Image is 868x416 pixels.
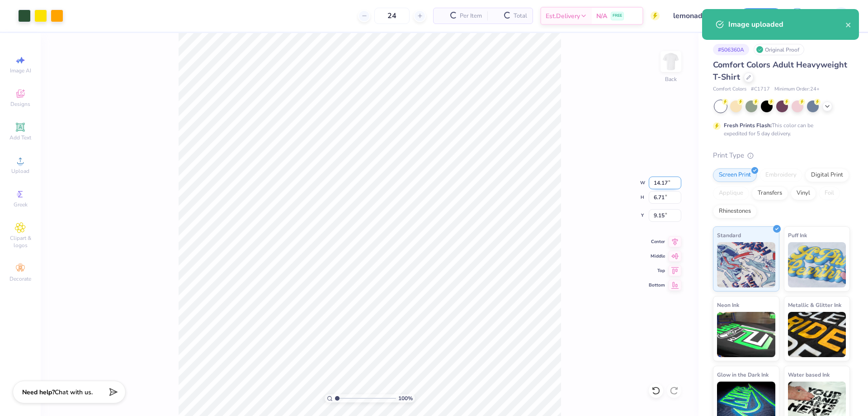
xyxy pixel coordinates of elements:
span: Total [514,11,527,21]
div: Print Type [713,150,850,161]
input: – – [374,8,410,24]
strong: Need help? [22,388,55,397]
img: Puff Ink [788,242,846,287]
button: close [845,19,852,30]
input: Untitled Design [666,7,733,25]
span: Greek [14,201,28,208]
div: Back [665,75,677,83]
span: Clipart & logos [5,234,36,249]
span: N/A [596,11,607,21]
div: Foil [819,186,840,200]
span: FREE [613,13,622,19]
span: Per Item [460,11,482,21]
span: Comfort Colors [713,86,746,93]
div: Rhinestones [713,205,757,218]
span: Comfort Colors Adult Heavyweight T-Shirt [713,59,847,82]
strong: Fresh Prints Flash: [724,122,772,129]
span: Neon Ink [717,300,739,310]
span: Standard [717,230,741,240]
span: 100 % [398,394,413,402]
span: Glow in the Dark Ink [717,370,769,379]
span: Chat with us. [55,388,93,397]
span: Water based Ink [788,370,830,379]
img: Standard [717,242,775,287]
span: Minimum Order: 24 + [774,86,820,93]
div: Embroidery [759,168,802,182]
img: Neon Ink [717,312,775,357]
div: Original Proof [754,44,804,55]
span: Middle [649,253,665,259]
div: Image uploaded [728,19,845,30]
span: Top [649,268,665,274]
div: Transfers [752,186,788,200]
span: # C1717 [751,86,770,93]
div: Digital Print [805,168,849,182]
span: Upload [11,167,29,175]
span: Image AI [10,67,31,74]
span: Decorate [9,275,31,282]
span: Bottom [649,282,665,288]
span: Puff Ink [788,230,807,240]
div: Vinyl [791,186,816,200]
div: This color can be expedited for 5 day delivery. [724,121,835,138]
span: Metallic & Glitter Ink [788,300,841,310]
img: Metallic & Glitter Ink [788,312,846,357]
span: Designs [10,100,30,108]
div: Screen Print [713,168,757,182]
div: # 506360A [713,44,749,55]
div: Applique [713,186,749,200]
span: Center [649,239,665,245]
span: Est. Delivery [546,11,580,21]
img: Back [662,53,680,71]
span: Add Text [9,134,31,141]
